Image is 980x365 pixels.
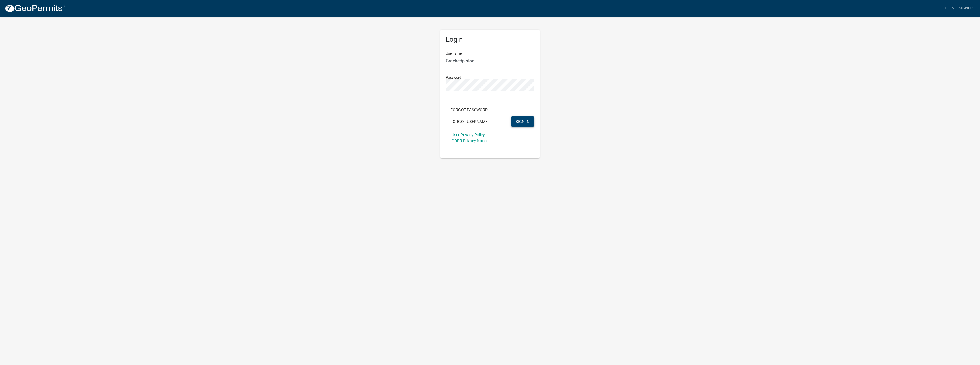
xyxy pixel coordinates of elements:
[511,116,534,127] button: SIGN IN
[957,3,975,14] a: Signup
[940,3,957,14] a: Login
[446,116,492,127] button: Forgot Username
[446,105,492,115] button: Forgot Password
[516,119,530,124] span: SIGN IN
[446,35,534,44] h5: Login
[452,132,485,137] a: User Privacy Policy
[452,138,488,143] a: GDPR Privacy Notice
